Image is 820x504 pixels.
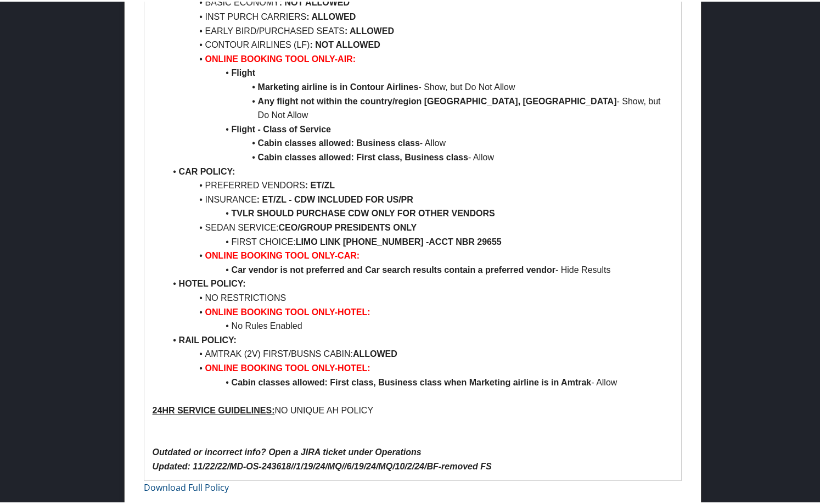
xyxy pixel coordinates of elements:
strong: : [305,179,308,188]
li: AMTRAK (2V) FIRST/BUSNS CABIN: [166,345,673,360]
strong: CEO/GROUP PRESIDENTS ONLY [279,221,417,231]
li: INSURANCE [166,191,673,205]
li: - Allow [166,149,673,163]
strong: ONLINE BOOKING TOOL ONLY-CAR: [205,249,360,259]
u: 24HR SERVICE GUIDELINES: [153,404,275,413]
strong: : [257,193,260,203]
a: Download Full Policy [144,480,229,492]
strong: Marketing airline is in Contour Airlines [258,81,419,90]
strong: ONLINE BOOKING TOOL ONLY-HOTEL: [205,306,370,315]
li: - Allow [166,135,673,149]
li: - Show, but Do Not Allow [166,79,673,93]
strong: Cabin classes allowed: First class, Business class when Marketing airline is in Amtrak [232,376,592,385]
em: Outdated or incorrect info? Open a JIRA ticket under Operations [153,446,422,455]
strong: CAR POLICY: [179,165,235,175]
em: Updated: 11/22/22/MD-OS-243618//1/19/24/MQ//6/19/24/MQ/10/2/24/BF-removed FS [153,460,492,469]
strong: ONLINE BOOKING TOOL ONLY-AIR: [205,53,356,62]
strong: Any flight not within the country/region [GEOGRAPHIC_DATA], [GEOGRAPHIC_DATA] [258,95,617,104]
strong: Flight - Class of Service [232,123,331,132]
strong: : NOT ALLOWED [310,38,380,48]
strong: Flight [232,66,256,76]
span: SEDAN SERVICE: [205,221,279,231]
strong: HOTEL POLICY: [179,277,246,287]
li: NO RESTRICTIONS [166,289,673,304]
li: - Allow [166,374,673,388]
li: No Rules Enabled [166,317,673,332]
strong: : ALLOWED [345,25,394,34]
strong: TVLR SHOULD PURCHASE CDW ONLY FOR OTHER VENDORS [232,207,495,216]
strong: Cabin classes allowed: Business class [258,137,420,146]
strong: RAIL POLICY: [179,334,237,343]
li: INST PURCH CARRIERS [166,8,673,23]
li: - Hide Results [166,261,673,276]
strong: ET/ZL - CDW INCLUDED FOR US/PR [262,193,413,203]
strong: ONLINE BOOKING TOOL ONLY-HOTEL: [205,362,370,371]
strong: ALLOWED [353,348,397,357]
strong: Car vendor is not preferred and Car search results contain a preferred vendor [232,264,555,273]
li: EARLY BIRD/PURCHASED SEATS [166,23,673,37]
span: FIRST CHOICE: [232,236,296,245]
li: PREFERRED VENDORS [166,177,673,191]
p: NO UNIQUE AH POLICY [153,402,673,416]
strong: : ALLOWED [306,10,356,20]
strong: LIMO LINK [PHONE_NUMBER] -ACCT NBR 29655 [296,236,502,245]
li: - Show, but Do Not Allow [166,93,673,121]
strong: Cabin classes allowed: First class, Business class [258,151,468,160]
li: CONTOUR AIRLINES (LF) [166,36,673,51]
strong: ET/ZL [311,179,335,188]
